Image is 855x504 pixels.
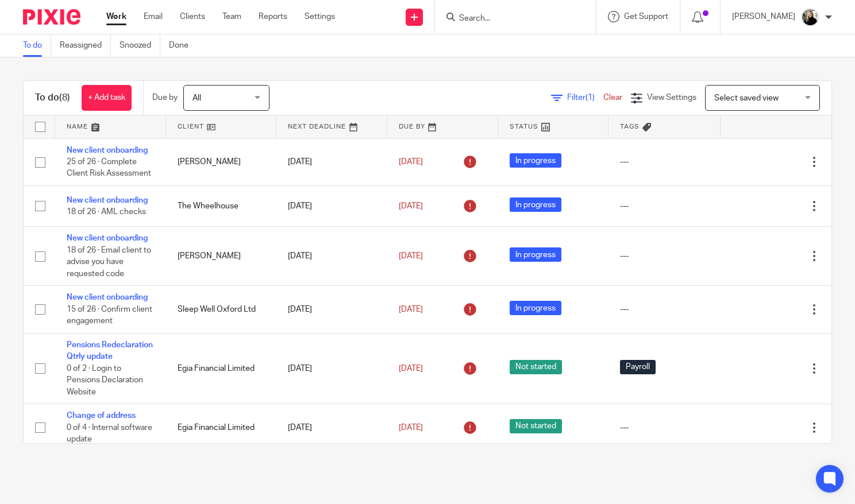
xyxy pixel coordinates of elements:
a: New client onboarding [67,234,148,242]
span: 25 of 26 · Complete Client Risk Assessment [67,158,151,178]
a: Reports [259,11,287,22]
a: Team [222,11,241,22]
td: [DATE] [276,404,387,451]
span: View Settings [647,94,696,102]
div: --- [620,156,709,168]
span: [DATE] [399,424,423,432]
td: Egia Financial Limited [166,333,277,404]
a: To do [23,34,51,57]
span: 18 of 26 · AML checks [67,208,146,216]
a: Reassigned [60,34,111,57]
td: [DATE] [276,185,387,226]
div: --- [620,200,709,212]
a: Email [144,11,163,22]
span: 0 of 4 · Internal software update [67,424,152,444]
a: New client onboarding [67,293,148,301]
a: New client onboarding [67,146,148,154]
span: Get Support [624,13,668,21]
a: Done [169,34,197,57]
td: [DATE] [276,138,387,185]
span: In progress [510,301,561,315]
td: [PERSON_NAME] [166,227,277,286]
div: --- [620,422,709,433]
span: [DATE] [399,365,423,373]
img: Pixie [23,9,80,25]
span: Tags [620,123,640,130]
td: [DATE] [276,286,387,333]
a: Snoozed [120,34,160,57]
span: Payroll [620,360,656,374]
span: In progress [510,247,561,262]
a: New client onboarding [67,196,148,204]
td: [DATE] [276,227,387,286]
p: [PERSON_NAME] [732,11,795,22]
a: Clear [603,94,622,102]
p: Due by [152,92,178,103]
span: In progress [510,153,561,168]
input: Search [458,14,561,24]
td: The Wheelhouse [166,185,277,226]
span: Filter [567,94,603,102]
img: %233%20-%20Judi%20-%20HeadshotPro.png [801,8,819,26]
span: [DATE] [399,158,423,166]
div: --- [620,250,709,262]
span: [DATE] [399,252,423,260]
span: (1) [586,94,595,102]
div: --- [620,304,709,315]
a: Work [106,11,126,22]
span: All [192,94,201,102]
td: Sleep Well Oxford Ltd [166,286,277,333]
span: [DATE] [399,202,423,210]
td: [DATE] [276,333,387,404]
a: + Add task [82,85,132,111]
a: Settings [305,11,335,22]
span: 18 of 26 · Email client to advise you have requested code [67,246,151,278]
span: [DATE] [399,305,423,313]
span: 15 of 26 · Confirm client engagement [67,305,152,325]
td: Egia Financial Limited [166,404,277,451]
span: Not started [510,360,562,374]
a: Pensions Redeclaration Qtrly update [67,341,153,360]
span: In progress [510,197,561,212]
span: 0 of 2 · Login to Pensions Declaration Website [67,365,143,396]
span: (8) [59,93,70,102]
span: Not started [510,419,562,433]
span: Select saved view [714,94,779,102]
h1: To do [35,92,70,104]
td: [PERSON_NAME] [166,138,277,185]
a: Change of address [67,412,136,420]
a: Clients [180,11,205,22]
